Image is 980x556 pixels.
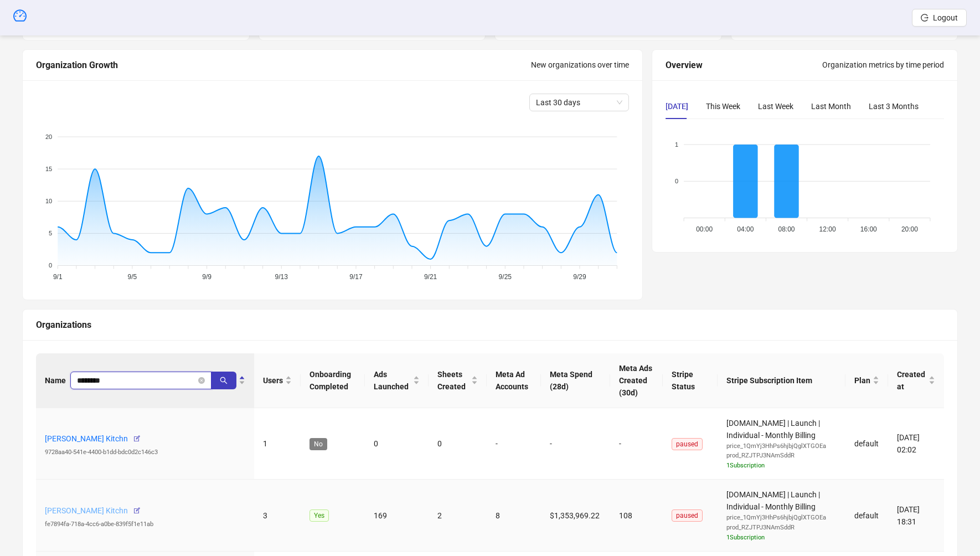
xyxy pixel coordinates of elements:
td: default [845,480,888,552]
button: search [211,372,236,389]
span: Yes [310,509,329,522]
div: Last 3 Months [869,100,919,112]
span: [DOMAIN_NAME] | Launch | Individual - Monthly Billing [726,419,837,471]
tspan: 10 [45,198,52,204]
a: [PERSON_NAME] Kitchn [45,506,128,515]
div: Organization Growth [36,58,531,72]
span: Users [263,374,283,387]
tspan: 1 [675,141,678,147]
button: Logout [912,9,967,27]
td: default [845,408,888,480]
tspan: 12:00 [819,225,836,233]
a: [PERSON_NAME] Kitchn [45,434,128,443]
div: price_1QmYj3HhPs6hjbjQglXTGOEa [726,441,837,451]
tspan: 20 [45,133,52,140]
span: Organization metrics by time period [822,60,944,69]
tspan: 9/29 [573,272,586,280]
div: 1 Subscription [726,461,837,471]
div: 1 Subscription [726,533,837,543]
div: fe7894fa-718a-4cc6-a0be-839f5f1e11ab [45,519,245,529]
tspan: 9/25 [499,272,512,280]
span: search [220,377,228,384]
tspan: 16:00 [860,225,877,233]
tspan: 9/9 [202,272,212,280]
td: 169 [365,480,428,552]
tspan: 0 [675,178,678,184]
tspan: 20:00 [901,225,918,233]
tspan: 0 [49,262,52,269]
td: [DATE] 02:02 [888,408,944,480]
tspan: 9/21 [424,272,437,280]
span: paused [672,438,703,450]
div: 108 [619,509,654,522]
tspan: 08:00 [778,225,795,233]
tspan: 9/1 [53,272,63,280]
th: Sheets Created [429,353,487,408]
div: This Week [706,100,740,112]
th: Onboarding Completed [301,353,365,408]
span: logout [921,14,929,22]
span: Sheets Created [437,368,469,393]
th: Meta Ad Accounts [487,353,541,408]
button: close-circle [198,377,205,384]
div: Overview [666,58,822,72]
div: - [619,437,654,450]
div: price_1QmYj3HhPs6hjbjQglXTGOEa [726,513,837,523]
tspan: 9/17 [349,272,363,280]
th: Stripe Status [663,353,718,408]
td: 1 [254,408,301,480]
td: 0 [429,408,487,480]
div: 9728aa40-541e-4400-b1dd-bdc0d2c146c3 [45,447,245,457]
span: Ads Launched [374,368,410,393]
td: 0 [365,408,428,480]
tspan: 15 [45,165,52,172]
span: paused [672,509,703,522]
th: Users [254,353,301,408]
div: [DATE] [666,100,688,112]
div: prod_RZJTPJ3NAmSddR [726,451,837,461]
div: Last Week [758,100,793,112]
span: Plan [854,374,870,387]
td: [DATE] 18:31 [888,480,944,552]
tspan: 9/5 [128,272,137,280]
th: Meta Ads Created (30d) [610,353,663,408]
span: [DOMAIN_NAME] | Launch | Individual - Monthly Billing [726,490,837,542]
td: - [541,408,610,480]
th: Meta Spend (28d) [541,353,610,408]
div: prod_RZJTPJ3NAmSddR [726,523,837,533]
span: Last 30 days [536,94,622,111]
div: Organizations [36,318,944,332]
th: Created at [888,353,944,408]
tspan: 04:00 [737,225,754,233]
span: No [310,438,327,450]
th: Stripe Subscription Item [718,353,845,408]
td: $1,353,969.22 [541,480,610,552]
td: 2 [429,480,487,552]
tspan: 00:00 [697,225,713,233]
span: New organizations over time [531,60,629,69]
tspan: 9/13 [275,272,288,280]
span: Created at [897,368,926,393]
tspan: 5 [49,230,52,236]
div: - [496,437,532,450]
div: Last Month [811,100,851,112]
th: Plan [845,353,888,408]
div: 8 [496,509,532,522]
span: dashboard [13,9,27,22]
th: Ads Launched [365,353,428,408]
span: Logout [933,13,958,22]
td: 3 [254,480,301,552]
